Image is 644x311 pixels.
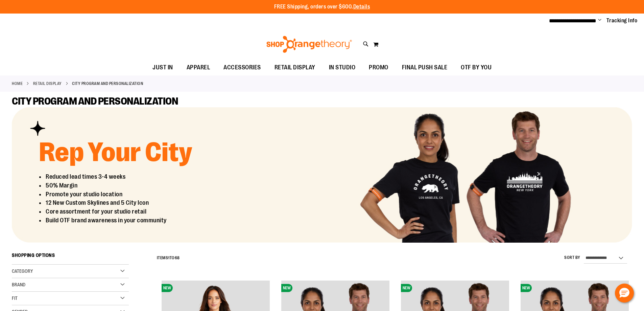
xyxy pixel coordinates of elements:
[329,60,356,75] span: IN STUDIO
[45,190,251,199] li: Promote your studio location
[72,81,143,87] strong: CITY PROGRAM AND PERSONALIZATION
[45,199,251,207] li: 12 New Custom Skylines and 5 City Icon
[223,60,261,75] span: ACCESSORIES
[353,4,370,10] a: Details
[362,60,395,75] a: PROMO
[33,81,62,87] a: RETAIL DISPLAY
[12,268,33,274] span: Category
[152,60,173,75] span: JUST IN
[461,60,492,75] span: OTF BY YOU
[187,60,210,75] span: APPAREL
[12,295,18,301] span: Fit
[45,207,251,216] li: Core assortment for your studio retail
[45,216,251,225] li: Build OTF brand awareness in your community
[157,253,180,263] h2: Items to
[454,60,498,75] a: OTF BY YOU
[175,256,180,260] span: 68
[180,60,217,75] a: APPAREL
[45,173,251,181] li: Reduced lead times 3-4 weeks
[322,60,362,75] a: IN STUDIO
[564,255,580,261] label: Sort By
[12,81,23,87] a: Home
[401,284,412,292] span: NEW
[12,95,178,107] span: CITY PROGRAM AND PERSONALIZATION
[274,3,370,11] p: FREE Shipping, orders over $600.
[606,17,638,24] a: Tracking Info
[12,249,129,265] strong: Shopping Options
[217,60,268,75] a: ACCESSORIES
[39,139,632,166] h2: Rep Your City
[275,60,315,75] span: RETAIL DISPLAY
[12,282,25,287] span: Brand
[598,17,601,24] button: Account menu
[402,60,448,75] span: FINAL PUSH SALE
[168,256,170,260] span: 1
[265,36,353,53] img: Shop Orangetheory
[281,284,292,292] span: NEW
[369,60,388,75] span: PROMO
[146,60,180,75] a: JUST IN
[615,284,634,303] button: Hello, have a question? Let’s chat.
[268,60,322,75] a: RETAIL DISPLAY
[521,284,532,292] span: NEW
[395,60,454,75] a: FINAL PUSH SALE
[162,284,173,292] span: NEW
[45,181,251,190] li: 50% Margin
